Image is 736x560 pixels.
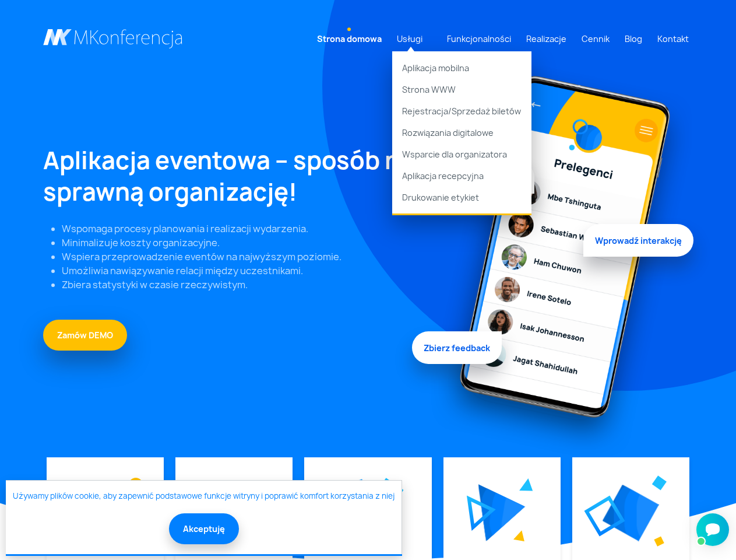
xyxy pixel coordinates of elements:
img: Graficzny element strony [380,478,404,499]
a: Realizacje [522,28,571,50]
span: Zbierz feedback [412,328,502,361]
a: Rozwiązania digitalowe [392,122,531,143]
a: Blog [620,28,647,50]
a: Używamy plików cookie, aby zapewnić podstawowe funkcje witryny i poprawić komfort korzystania z niej [13,491,395,502]
h1: Aplikacja eventowa – sposób na sprawną organizację! [43,145,417,208]
li: Umożliwia nawiązywanie relacji między uczestnikami. [62,264,417,278]
a: Aplikacja mobilna [392,51,531,79]
img: Graficzny element strony [478,484,526,541]
li: Wspiera przeprowadzenie eventów na najwyższym poziomie. [62,250,417,264]
a: Usługi [392,28,427,50]
a: Zamów DEMO [43,320,127,351]
a: Cennik [577,28,614,50]
img: Graficzny element strony [519,478,533,491]
a: Wsparcie dla organizatora [392,143,531,165]
img: Graficzny element strony [654,536,664,547]
span: Wprowadź interakcję [583,221,693,254]
li: Zbiera statystyki w czasie rzeczywistym. [62,278,417,292]
a: Aplikacja recepcyjna [392,165,531,187]
a: Kontakt [653,28,693,50]
img: Graficzny element strony [431,65,693,457]
img: Graficzny element strony [467,495,496,531]
a: Funkcjonalności [442,28,516,50]
img: Graficzny element strony [129,478,143,492]
a: Strona WWW [392,79,531,100]
button: Akceptuję [169,513,239,544]
img: Graficzny element strony [584,495,625,537]
img: Graficzny element strony [652,476,667,491]
a: Rejestracja/Sprzedaż biletów [392,100,531,122]
li: Wspomaga procesy planowania i realizacji wydarzenia. [62,222,417,236]
a: Drukowanie etykiet [392,187,531,214]
li: Minimalizuje koszty organizacyjne. [62,236,417,250]
img: Graficzny element strony [603,485,659,541]
iframe: Smartsupp widget button [696,513,729,546]
a: Strona domowa [312,28,386,50]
